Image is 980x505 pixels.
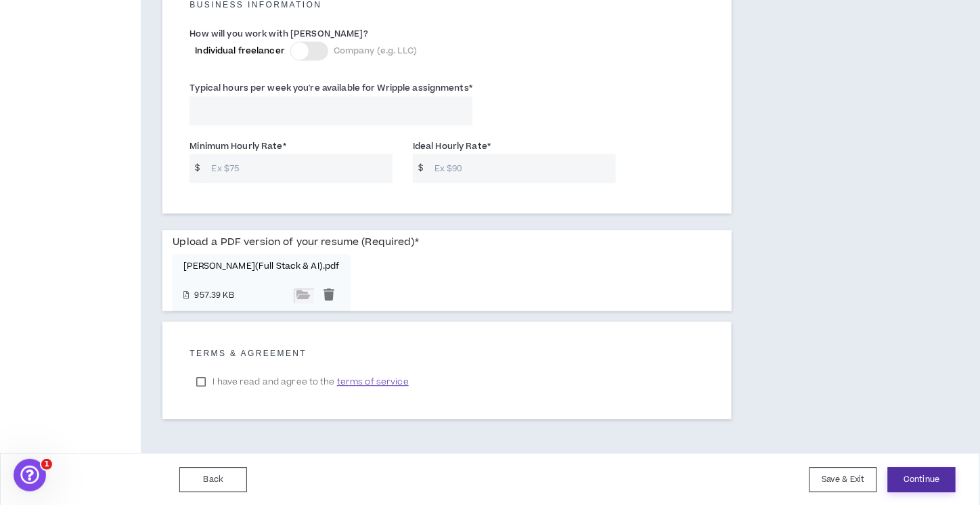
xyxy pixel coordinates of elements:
[212,5,238,31] button: Home
[41,459,52,470] span: 1
[173,230,419,254] label: Upload a PDF version of your resume (Required)
[195,45,285,57] span: Individual freelancer
[183,261,339,271] p: [PERSON_NAME](Full Stack & AI).pdf
[428,154,615,183] input: Ex $90
[86,401,97,412] button: Start recording
[14,459,46,491] iframe: Intercom live chat
[190,349,705,358] h5: Terms & Agreement
[232,396,254,418] button: Send a message…
[809,467,877,492] button: Save & Exit
[21,401,32,412] button: Emoji picker
[195,290,242,302] small: 957.39 KB
[190,135,286,157] label: Minimum Hourly Rate
[888,467,956,492] button: Continue
[64,401,75,412] button: Upload attachment
[337,375,409,389] span: terms of service
[9,5,35,31] button: go back
[179,467,247,492] button: Back
[238,5,262,30] div: Close
[43,401,53,412] button: Gif picker
[190,23,367,45] label: How will you work with [PERSON_NAME]?
[413,135,491,157] label: Ideal Hourly Rate
[66,7,107,17] h1: Wripple
[12,373,259,396] textarea: Message…
[190,77,472,99] label: Typical hours per week you're available for Wripple assignments
[413,154,428,183] span: $
[205,154,393,183] input: Ex $75
[334,45,417,57] span: Company (e.g. LLC)
[190,154,205,183] span: $
[39,7,60,29] div: Profile image for Gabriella
[76,17,129,30] p: A few hours
[190,372,415,392] label: I have read and agree to the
